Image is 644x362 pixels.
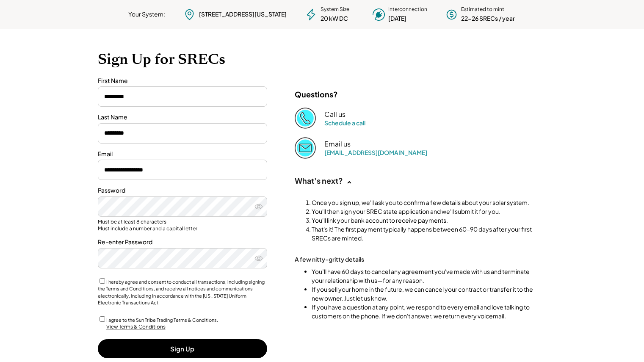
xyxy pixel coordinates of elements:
div: Must be at least 8 characters Must include a number and a capital letter [98,218,267,232]
div: Password [98,186,267,195]
div: 22-26 SRECs / year [461,14,515,23]
div: Interconnection [388,6,427,13]
a: Schedule a call [324,119,365,127]
div: System Size [321,6,349,13]
h1: Sign Up for SRECs [98,50,547,68]
div: Your System: [128,10,165,19]
li: You’ll have 60 days to cancel any agreement you've made with us and terminate your relationship w... [312,267,536,285]
div: View Terms & Conditions [106,323,166,331]
img: Email%202%403x.png [295,137,316,158]
li: You'll link your bank account to receive payments. [312,216,536,225]
div: Questions? [295,89,338,99]
img: Phone%20copy%403x.png [295,108,316,129]
button: Sign Up [98,339,267,358]
div: Last Name [98,113,267,122]
div: [DATE] [388,14,406,23]
div: Email us [324,140,351,149]
div: A few nitty-gritty details [295,255,379,263]
li: That's it! The first payment typically happens between 60-90 days after your first SRECs are minted. [312,225,536,243]
li: If you have a question at any point, we respond to every email and love talking to customers on t... [312,303,536,321]
div: Call us [324,110,345,119]
div: Re-enter Password [98,238,267,246]
li: Once you sign up, we'll ask you to confirm a few details about your solar system. [312,198,536,207]
div: [STREET_ADDRESS][US_STATE] [199,10,287,19]
label: I hereby agree and consent to conduct all transactions, including signing the Terms and Condition... [98,279,265,306]
li: You'll then sign your SREC state application and we'll submit it for you. [312,207,536,216]
li: If you sell your home in the future, we can cancel your contract or transfer it to the new owner.... [312,285,536,303]
div: What's next? [295,176,343,185]
div: Email [98,150,267,158]
div: First Name [98,77,267,85]
a: [EMAIL_ADDRESS][DOMAIN_NAME] [324,149,427,156]
div: 20 kW DC [321,14,348,23]
div: Estimated to mint [461,6,504,13]
label: I agree to the Sun Tribe Trading Terms & Conditions. [106,317,218,323]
